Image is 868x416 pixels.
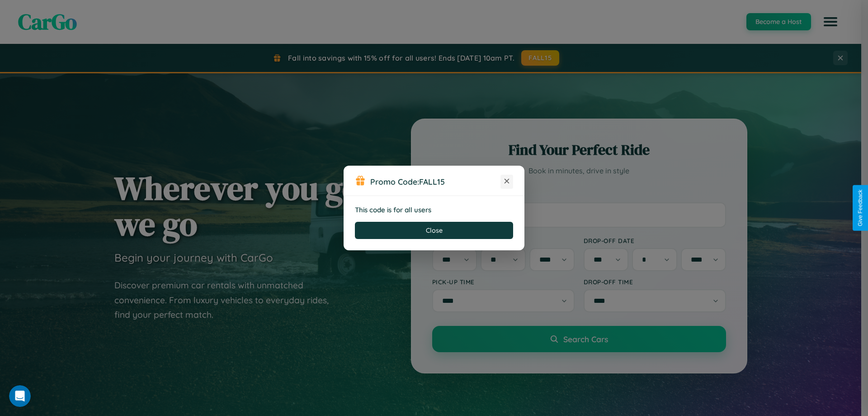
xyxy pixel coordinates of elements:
strong: This code is for all users [355,206,431,214]
button: Close [355,222,513,239]
iframe: Intercom live chat [9,385,31,407]
h3: Promo Code: [370,177,500,186]
b: FALL15 [419,177,445,186]
div: Give Feedback [857,190,863,226]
